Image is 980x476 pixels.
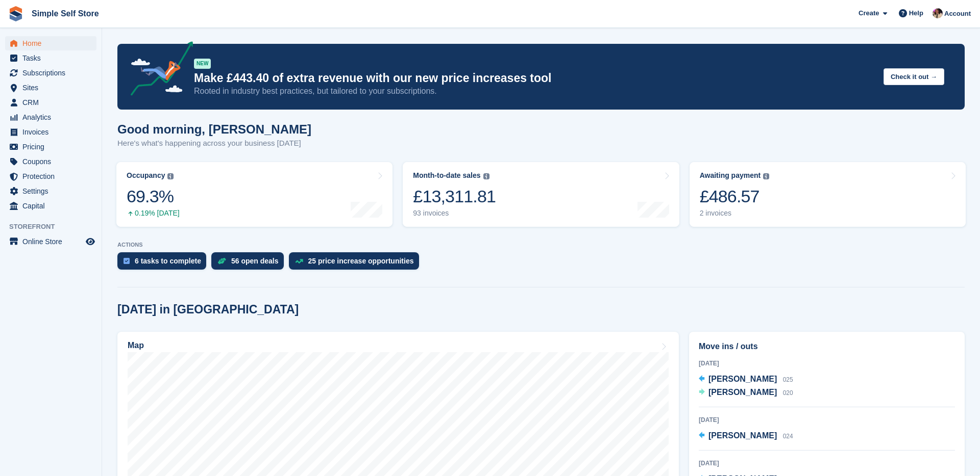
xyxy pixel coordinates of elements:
[22,184,84,198] span: Settings
[117,303,299,316] h2: [DATE] in [GEOGRAPHIC_DATA]
[84,235,96,248] a: Preview store
[122,41,193,99] img: price-adjustments-announcement-icon-8257ccfd72463d97f412b2fc003d46551f7dbcb40ab6d574587a9cd5c0d94...
[783,433,793,440] span: 024
[116,162,393,227] a: Occupancy 69.3% 0.19% [DATE]
[22,36,84,50] span: Home
[5,95,96,110] a: menu
[483,173,489,179] img: icon-info-grey-7440780725fd019a000dd9b08b2336e03edf1995a4989e88bcd33f0948082b44.svg
[22,81,84,95] span: Sites
[124,258,130,264] img: task-75834270c22a3079a89374b754ae025e5fb1db73e45f91037f5363f120a921f8.svg
[127,186,180,207] div: 69.3%
[699,359,955,368] div: [DATE]
[22,95,84,110] span: CRM
[117,242,965,248] p: ACTIONS
[22,169,84,183] span: Protection
[135,257,201,265] div: 6 tasks to complete
[5,199,96,213] a: menu
[194,59,211,69] div: NEW
[5,234,96,249] a: menu
[884,68,944,85] button: Check it out →
[5,81,96,95] a: menu
[231,257,279,265] div: 56 open deals
[28,5,103,22] a: Simple Self Store
[5,51,96,65] a: menu
[944,9,971,19] span: Account
[5,36,96,50] a: menu
[5,66,96,80] a: menu
[699,386,793,400] a: [PERSON_NAME] 020
[5,169,96,183] a: menu
[708,388,777,396] span: [PERSON_NAME]
[167,173,174,179] img: icon-info-grey-7440780725fd019a000dd9b08b2336e03edf1995a4989e88bcd33f0948082b44.svg
[699,415,955,425] div: [DATE]
[22,66,84,80] span: Subscriptions
[22,51,84,65] span: Tasks
[22,125,84,139] span: Invoices
[5,140,96,154] a: menu
[783,376,793,383] span: 025
[8,6,23,21] img: stora-icon-8386f47178a22dfd0bd8f6a31ec36ba5ce8667c1dd55bd0f319d3a0aa187defe.svg
[22,154,84,169] span: Coupons
[22,140,84,154] span: Pricing
[708,431,777,440] span: [PERSON_NAME]
[295,259,303,263] img: price_increase_opportunities-93ffe204e8149a01c8c9dc8f82e8f89637d9d84a8eef4429ea346261dce0b2c0.svg
[117,122,311,136] h1: Good morning, [PERSON_NAME]
[5,125,96,139] a: menu
[9,222,102,232] span: Storefront
[127,209,180,218] div: 0.19% [DATE]
[708,375,777,383] span: [PERSON_NAME]
[413,209,496,218] div: 93 invoices
[700,171,761,180] div: Awaiting payment
[859,8,879,18] span: Create
[403,162,679,227] a: Month-to-date sales £13,311.81 93 invoices
[127,171,165,180] div: Occupancy
[699,459,955,468] div: [DATE]
[211,252,289,275] a: 56 open deals
[783,389,793,396] span: 020
[217,257,226,265] img: deal-1b604bf984904fb50ccaf53a9ad4b4a5d6e5aea283cecdc64d6e3604feb123c2.svg
[117,138,311,149] p: Here's what's happening across your business [DATE]
[22,110,84,124] span: Analytics
[700,209,770,218] div: 2 invoices
[413,186,496,207] div: £13,311.81
[5,110,96,124] a: menu
[194,86,875,97] p: Rooted in industry best practices, but tailored to your subscriptions.
[909,8,923,18] span: Help
[128,341,144,350] h2: Map
[308,257,414,265] div: 25 price increase opportunities
[117,252,211,275] a: 6 tasks to complete
[5,184,96,198] a: menu
[289,252,424,275] a: 25 price increase opportunities
[5,154,96,169] a: menu
[413,171,480,180] div: Month-to-date sales
[699,340,955,353] h2: Move ins / outs
[690,162,966,227] a: Awaiting payment £486.57 2 invoices
[22,234,84,249] span: Online Store
[194,71,875,86] p: Make £443.40 of extra revenue with our new price increases tool
[763,173,769,179] img: icon-info-grey-7440780725fd019a000dd9b08b2336e03edf1995a4989e88bcd33f0948082b44.svg
[700,186,770,207] div: £486.57
[699,430,793,443] a: [PERSON_NAME] 024
[933,8,943,18] img: Scott McCutcheon
[699,373,793,386] a: [PERSON_NAME] 025
[22,199,84,213] span: Capital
